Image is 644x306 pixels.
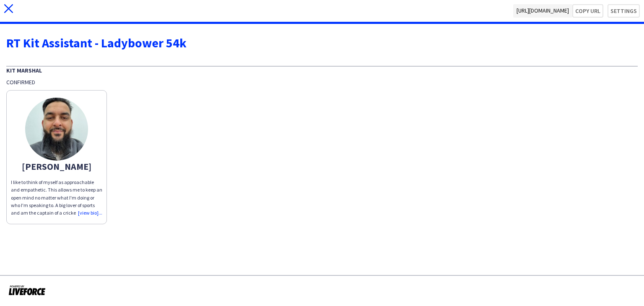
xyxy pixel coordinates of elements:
[572,4,603,18] button: Copy url
[8,284,46,296] img: Powered by Liveforce
[11,179,102,217] div: I like to think of myself as approachable and empathetic. This allows me to keep an open mind no ...
[6,36,638,49] div: RT Kit Assistant - Ladybower 54k
[25,98,88,161] img: thumb-67f530a988c20.jpg
[608,4,640,18] button: Settings
[513,4,572,18] span: [URL][DOMAIN_NAME]
[6,66,638,74] div: Kit Marshal
[6,78,638,86] div: Confirmed
[11,163,102,170] div: [PERSON_NAME]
